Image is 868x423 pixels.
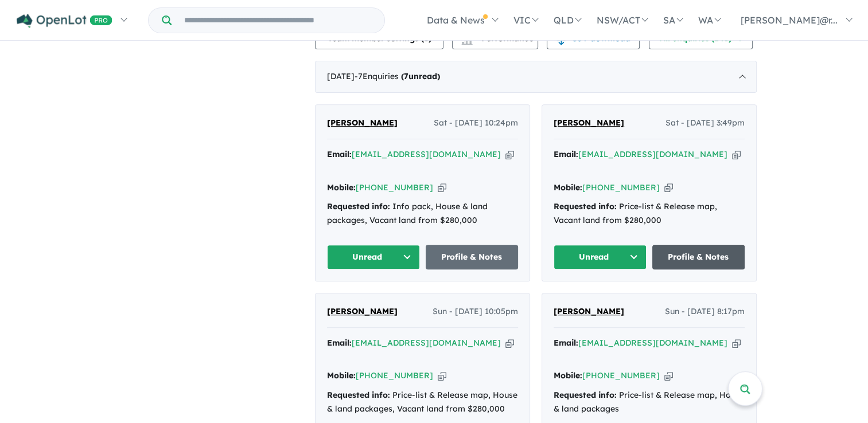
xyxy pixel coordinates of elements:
[174,8,382,33] input: Try estate name, suburb, builder or developer
[664,182,673,194] button: Copy
[665,116,745,130] span: Sat - [DATE] 3:49pm
[327,117,398,128] span: [PERSON_NAME]
[554,306,624,316] span: [PERSON_NAME]
[327,389,518,416] div: Price-list & Release map, House & land packages, Vacant land from $280,000
[438,370,446,382] button: Copy
[355,71,440,81] span: - 7 Enquir ies
[461,37,473,45] img: bar-chart.svg
[438,182,446,194] button: Copy
[433,305,518,319] span: Sun - [DATE] 10:05pm
[554,117,624,128] span: [PERSON_NAME]
[327,370,356,381] strong: Mobile:
[578,149,727,159] a: [EMAIL_ADDRESS][DOMAIN_NAME]
[352,338,501,348] a: [EMAIL_ADDRESS][DOMAIN_NAME]
[327,390,390,400] strong: Requested info:
[732,337,741,349] button: Copy
[327,245,420,269] button: Unread
[315,61,757,93] div: [DATE]
[665,305,745,319] span: Sun - [DATE] 8:17pm
[578,338,727,348] a: [EMAIL_ADDRESS][DOMAIN_NAME]
[327,116,398,130] a: [PERSON_NAME]
[652,245,745,269] a: Profile & Notes
[554,149,578,159] strong: Email:
[327,306,398,316] span: [PERSON_NAME]
[356,370,433,381] a: [PHONE_NUMBER]
[327,338,352,348] strong: Email:
[554,370,582,381] strong: Mobile:
[554,200,745,228] div: Price-list & Release map, Vacant land from $280,000
[352,149,501,159] a: [EMAIL_ADDRESS][DOMAIN_NAME]
[327,305,398,319] a: [PERSON_NAME]
[554,116,624,130] a: [PERSON_NAME]
[434,116,518,130] span: Sat - [DATE] 10:24pm
[554,338,578,348] strong: Email:
[327,149,352,159] strong: Email:
[664,370,673,382] button: Copy
[404,71,408,81] span: 7
[554,201,617,211] strong: Requested info:
[554,305,624,319] a: [PERSON_NAME]
[554,389,745,416] div: Price-list & Release map, House & land packages
[426,245,519,269] a: Profile & Notes
[505,148,514,160] button: Copy
[327,201,390,211] strong: Requested info:
[554,390,617,400] strong: Requested info:
[17,14,112,28] img: Openlot PRO Logo White
[582,182,660,193] a: [PHONE_NUMBER]
[554,182,582,193] strong: Mobile:
[582,370,660,381] a: [PHONE_NUMBER]
[505,337,514,349] button: Copy
[356,182,433,193] a: [PHONE_NUMBER]
[554,245,647,269] button: Unread
[732,148,741,160] button: Copy
[327,200,518,228] div: Info pack, House & land packages, Vacant land from $280,000
[401,71,440,81] strong: ( unread)
[741,14,838,26] span: [PERSON_NAME]@r...
[327,182,356,193] strong: Mobile:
